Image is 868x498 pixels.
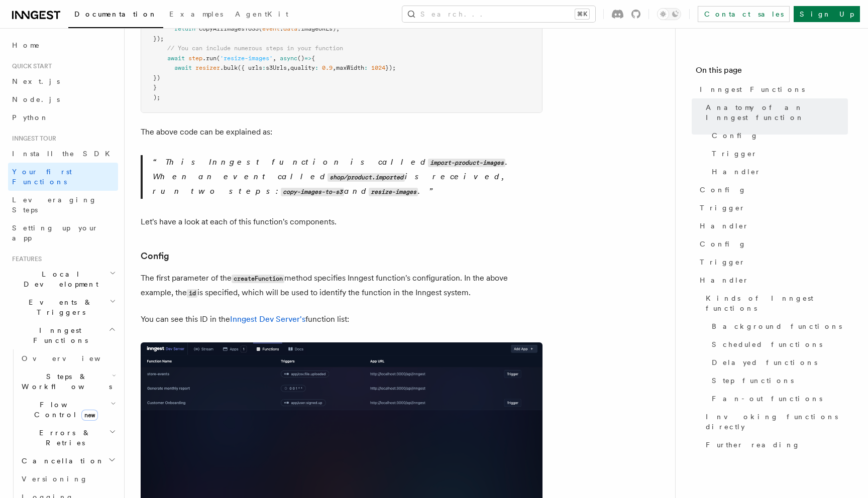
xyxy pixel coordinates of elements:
a: Trigger [696,253,848,271]
span: . [280,25,283,32]
a: Step functions [708,371,848,390]
span: () [297,55,304,62]
span: Further reading [706,440,800,450]
span: Anatomy of an Inngest function [706,102,848,122]
a: Python [8,108,118,127]
a: Handler [708,163,848,181]
span: , [273,55,276,62]
span: => [304,55,311,62]
span: resizer [195,64,220,71]
a: Config [696,181,848,199]
p: The above code can be explained as: [141,125,542,139]
span: copyAllImagesToS3 [199,25,259,32]
span: new [81,410,98,421]
button: Errors & Retries [18,424,118,452]
a: Background functions [708,317,848,335]
code: copy-images-to-s3 [281,188,344,196]
a: Contact sales [698,6,790,22]
a: Anatomy of an Inngest function [702,98,848,127]
span: .bulk [220,64,238,71]
span: await [174,64,192,71]
a: Node.js [8,90,118,108]
span: ( [259,25,262,32]
span: s3Urls [266,64,287,71]
span: }); [385,64,396,71]
button: Local Development [8,265,118,293]
span: Steps & Workflows [18,371,112,392]
button: Flow Controlnew [18,396,118,424]
span: } [153,84,157,91]
span: Handler [700,275,749,285]
span: { [311,55,315,62]
a: Versioning [18,470,118,488]
span: Delayed functions [712,357,817,367]
span: Documentation [74,10,157,18]
span: Trigger [712,149,757,159]
span: Python [12,113,49,121]
span: Handler [712,167,761,177]
p: You can see this ID in the function list: [141,312,542,326]
span: Local Development [8,269,110,289]
span: Handler [700,221,749,231]
button: Steps & Workflows [18,367,118,396]
a: Leveraging Steps [8,191,118,219]
a: Setting up your app [8,219,118,247]
h4: On this page [696,64,848,80]
a: Further reading [702,436,848,454]
span: Kinds of Inngest functions [706,293,848,313]
code: shop/product.imported [328,173,405,182]
a: Trigger [696,199,848,217]
span: Fan-out functions [712,394,822,404]
span: Overview [22,354,125,362]
span: Features [8,255,42,263]
kbd: ⌘K [575,9,589,19]
a: Sign Up [794,6,860,22]
span: Leveraging Steps [12,196,97,214]
a: Install the SDK [8,145,118,163]
span: event [262,25,280,32]
a: Invoking functions directly [702,408,848,436]
span: async [280,55,297,62]
span: Flow Control [18,400,111,420]
span: Cancellation [18,456,104,466]
button: Toggle dark mode [657,8,681,20]
code: id [187,289,197,298]
span: Config [700,239,746,249]
span: Config [712,131,758,141]
span: maxWidth [336,64,364,71]
span: Invoking functions directly [706,412,848,432]
button: Search...⌘K [402,6,595,22]
span: quality [290,64,315,71]
a: Delayed functions [708,353,848,371]
button: Events & Triggers [8,293,118,321]
a: Inngest Functions [696,80,848,98]
span: , [333,64,336,71]
span: ({ urls [238,64,262,71]
span: await [167,55,185,62]
span: Node.js [12,95,60,103]
span: 0.9 [322,64,333,71]
span: AgentKit [235,10,288,18]
a: AgentKit [229,3,294,27]
span: Trigger [700,257,745,267]
a: Scheduled functions [708,335,848,353]
p: This Inngest function is called . When an event called is received, run two steps: and . [153,155,542,199]
a: Your first Functions [8,163,118,191]
a: Overview [18,349,118,367]
a: Home [8,36,118,54]
p: The first parameter of the method specifies Inngest function's configuration. In the above exampl... [141,271,542,300]
span: Errors & Retries [18,428,109,448]
span: Events & Triggers [8,297,110,317]
a: Trigger [708,145,848,163]
span: step [188,55,202,62]
span: Versioning [22,475,88,483]
span: // You can include numerous steps in your function [167,45,343,52]
a: Next.js [8,72,118,90]
span: }); [153,35,164,42]
span: Home [12,40,40,50]
span: Examples [169,10,223,18]
span: Quick start [8,62,52,70]
span: .imageURLs); [297,25,340,32]
span: Next.js [12,77,60,85]
span: Inngest Functions [8,325,108,345]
